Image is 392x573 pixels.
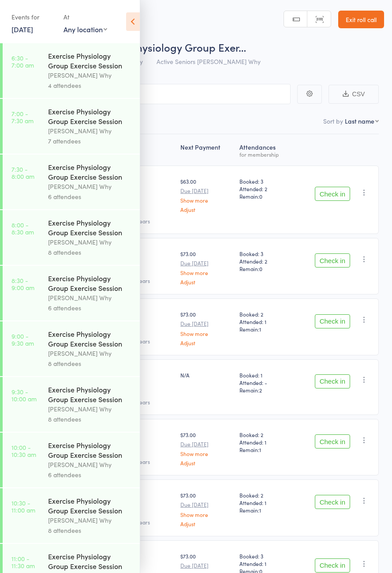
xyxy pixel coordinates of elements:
[259,506,261,514] span: 1
[157,57,261,66] span: Active Seniors [PERSON_NAME] Why
[63,10,107,24] div: At
[259,325,261,333] span: 1
[315,434,350,449] button: Check in
[239,151,291,157] div: for membership
[48,273,132,293] div: Exercise Physiology Group Exercise Session
[48,126,132,136] div: [PERSON_NAME] Why
[3,99,140,154] a: 7:00 -7:30 amExercise Physiology Group Exercise Session[PERSON_NAME] Why7 attendees
[11,166,34,180] time: 7:30 - 8:00 am
[239,265,291,272] span: Remain:
[315,495,350,509] button: Check in
[239,552,291,560] span: Booked: 3
[48,551,132,571] div: Exercise Physiology Group Exercise Session
[3,266,140,320] a: 8:30 -9:00 amExercise Physiology Group Exercise Session[PERSON_NAME] Why6 attendees
[180,260,232,266] small: Due [DATE]
[239,446,291,453] span: Remain:
[48,404,132,414] div: [PERSON_NAME] Why
[315,558,350,573] button: Check in
[259,265,262,272] span: 0
[48,293,132,303] div: [PERSON_NAME] Why
[3,433,140,487] a: 10:00 -10:30 amExercise Physiology Group Exercise Session[PERSON_NAME] Why6 attendees
[180,491,232,526] div: $73.00
[239,371,291,379] span: Booked: 1
[345,117,374,125] div: Last name
[239,310,291,318] span: Booked: 2
[180,451,232,456] a: Show more
[180,441,232,447] small: Due [DATE]
[180,270,232,275] a: Show more
[48,51,132,70] div: Exercise Physiology Group Exercise Session
[48,70,132,80] div: [PERSON_NAME] Why
[180,501,232,508] small: Due [DATE]
[180,340,232,346] a: Adjust
[239,177,291,185] span: Booked: 3
[259,192,262,200] span: 0
[338,11,384,28] a: Exit roll call
[48,385,132,404] div: Exercise Physiology Group Exercise Session
[48,496,132,515] div: Exercise Physiology Group Exercise Session
[3,488,140,543] a: 10:30 -11:00 amExercise Physiology Group Exercise Session[PERSON_NAME] Why8 attendees
[180,279,232,285] a: Adjust
[180,250,232,285] div: $73.00
[315,374,350,388] button: Check in
[13,84,291,104] input: Search by name
[11,444,36,458] time: 10:00 - 10:30 am
[48,136,132,146] div: 7 attendees
[239,318,291,325] span: Attended: 1
[239,506,291,514] span: Remain:
[259,386,262,394] span: 2
[11,555,35,569] time: 11:00 - 11:30 am
[180,562,232,569] small: Due [DATE]
[323,117,343,125] label: Sort by
[11,110,34,124] time: 7:00 - 7:30 am
[239,379,291,386] span: Attended: -
[329,85,379,104] button: CSV
[11,388,37,402] time: 9:30 - 10:00 am
[180,460,232,466] a: Adjust
[63,24,107,34] div: Any location
[48,515,132,525] div: [PERSON_NAME] Why
[3,210,140,265] a: 8:00 -8:30 amExercise Physiology Group Exercise Session[PERSON_NAME] Why8 attendees
[11,499,35,513] time: 10:30 - 11:00 am
[239,560,291,567] span: Attended: 1
[180,177,232,212] div: $63.00
[315,187,350,201] button: Check in
[48,181,132,192] div: [PERSON_NAME] Why
[48,358,132,369] div: 8 attendees
[239,438,291,446] span: Attended: 1
[239,386,291,394] span: Remain:
[48,470,132,480] div: 6 attendees
[259,446,261,453] span: 1
[180,207,232,212] a: Adjust
[239,185,291,192] span: Attended: 2
[239,431,291,438] span: Booked: 2
[48,303,132,313] div: 6 attendees
[11,24,33,34] a: [DATE]
[11,54,34,68] time: 6:30 - 7:00 am
[48,525,132,535] div: 8 attendees
[48,80,132,90] div: 4 attendees
[48,247,132,257] div: 8 attendees
[48,162,132,181] div: Exercise Physiology Group Exercise Session
[180,197,232,203] a: Show more
[239,257,291,265] span: Attended: 2
[177,138,236,162] div: Next Payment
[11,277,34,291] time: 8:30 - 9:00 am
[315,253,350,268] button: Check in
[48,460,132,470] div: [PERSON_NAME] Why
[11,221,34,235] time: 8:00 - 8:30 am
[239,192,291,200] span: Remain:
[48,329,132,348] div: Exercise Physiology Group Exercise Session
[180,331,232,336] a: Show more
[3,155,140,209] a: 7:30 -8:00 amExercise Physiology Group Exercise Session[PERSON_NAME] Why6 attendees
[3,377,140,432] a: 9:30 -10:00 amExercise Physiology Group Exercise Session[PERSON_NAME] Why8 attendees
[87,40,246,54] span: Exercise Physiology Group Exer…
[180,320,232,327] small: Due [DATE]
[180,512,232,517] a: Show more
[315,314,350,328] button: Check in
[48,218,132,237] div: Exercise Physiology Group Exercise Session
[48,237,132,247] div: [PERSON_NAME] Why
[11,332,34,347] time: 9:00 - 9:30 am
[180,310,232,345] div: $73.00
[239,250,291,257] span: Booked: 3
